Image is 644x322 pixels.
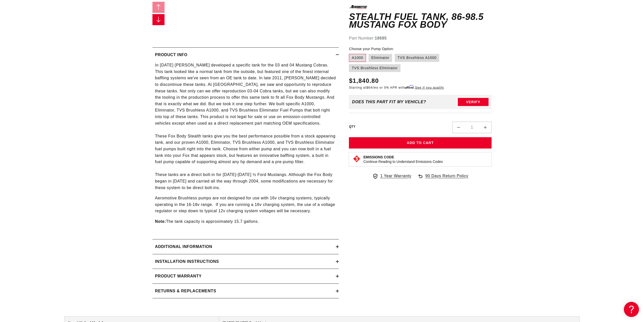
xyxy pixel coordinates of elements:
[458,98,489,106] button: Verify
[369,54,392,62] label: Eliminator
[152,269,339,283] summary: Product warranty
[349,35,492,41] div: Part Number:
[366,86,372,89] span: $64
[155,258,219,265] h2: Installation Instructions
[415,86,444,89] a: See if you qualify - Learn more about Affirm Financing (opens in modal)
[155,196,335,213] span: Aeromotive Brushless pumps are not designed for use with 16v charging systems, typically operatin...
[152,239,339,254] summary: Additional information
[349,46,394,52] legend: Choose your Pump Option:
[375,36,387,40] strong: 18685
[363,155,394,159] strong: Emissions Code
[417,172,468,184] a: 90 Days Return Policy
[363,159,443,164] p: Continue Reading to Understand Emissions Codes
[372,172,411,179] a: 1 Year Warranty
[152,2,165,13] button: Slide left
[405,85,414,89] span: Affirm
[349,13,492,28] h1: Stealth Fuel Tank, 86-98.5 Mustang Fox Body
[395,54,439,62] label: TVS Brushless A1000
[152,254,339,269] summary: Installation Instructions
[353,155,361,163] img: Emissions code
[155,219,166,224] strong: Note:
[152,284,339,298] summary: Returns & replacements
[349,76,379,85] span: $1,840.80
[349,85,444,90] p: Starting at /mo or 0% APR with .
[349,54,366,62] label: A1000
[155,243,212,250] h2: Additional information
[155,288,216,294] h2: Returns & replacements
[380,172,411,179] span: 1 Year Warranty
[349,124,355,129] label: QTY
[352,100,426,104] div: Does This part fit My vehicle?
[155,218,336,225] p: The tank capacity is approximately 15.7 gallons.
[152,14,165,25] button: Slide right
[425,172,468,184] span: 90 Days Return Policy
[155,273,202,279] h2: Product warranty
[349,137,492,149] button: Add to Cart
[152,48,339,62] summary: Product Info
[155,62,336,191] p: In [DATE] [PERSON_NAME] developed a specific tank for the 03 and 04 Mustang Cobras. This tank loo...
[349,64,400,72] label: TVS Brushless Eliminator
[363,155,443,164] button: Emissions CodeContinue Reading to Understand Emissions Codes
[155,52,187,58] h2: Product Info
